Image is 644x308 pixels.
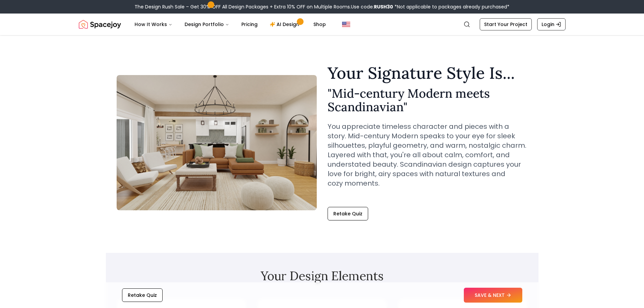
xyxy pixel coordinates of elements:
button: How It Works [129,18,178,31]
b: RUSH30 [374,3,393,10]
p: You appreciate timeless character and pieces with a story. Mid-century Modern speaks to your eye ... [328,122,528,188]
button: Retake Quiz [328,207,368,220]
img: Mid-century Modern meets Scandinavian Style Example [117,75,317,210]
a: AI Design [264,18,307,31]
nav: Global [79,14,566,35]
div: The Design Rush Sale – Get 30% OFF All Design Packages + Extra 10% OFF on Multiple Rooms. [135,3,509,10]
a: Login [537,18,566,30]
nav: Main [129,18,331,31]
span: *Not applicable to packages already purchased* [393,3,509,10]
button: SAVE & NEXT [464,288,522,303]
a: Pricing [236,18,263,31]
h2: Your Design Elements [117,269,528,283]
a: Shop [308,18,331,31]
button: Retake Quiz [122,288,163,302]
img: United States [342,20,350,28]
button: Design Portfolio [179,18,235,31]
a: Start Your Project [480,18,532,30]
h2: " Mid-century Modern meets Scandinavian " [328,87,528,114]
span: Use code: [351,3,393,10]
a: Spacejoy [79,18,121,31]
h1: Your Signature Style Is... [328,65,528,81]
img: Spacejoy Logo [79,18,121,31]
